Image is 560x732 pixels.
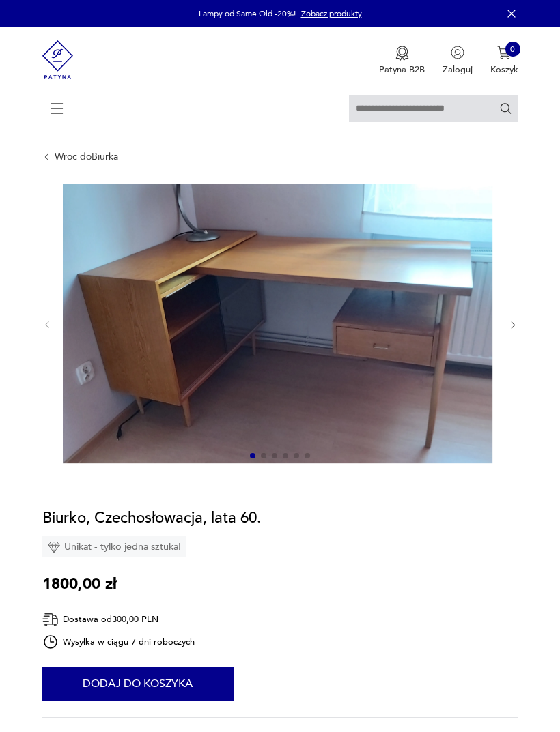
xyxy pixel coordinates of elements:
button: Zaloguj [443,46,473,76]
p: Zaloguj [443,63,473,76]
a: Ikona medaluPatyna B2B [379,46,425,76]
button: Szukaj [499,102,512,115]
img: Patyna - sklep z meblami i dekoracjami vintage [42,27,74,93]
img: Zdjęcie produktu Biurko, Czechosłowacja, lata 60. [63,184,492,463]
img: Ikona diamentu [48,541,60,553]
p: Lampy od Same Old -20%! [199,8,296,19]
img: Ikona dostawy [42,611,59,628]
h1: Biurko, Czechosłowacja, lata 60. [42,508,261,528]
button: 0Koszyk [490,46,518,76]
a: Zobacz produkty [301,8,362,19]
div: 0 [505,42,520,57]
p: Koszyk [490,63,518,76]
p: 1800,00 zł [42,574,117,594]
div: Dostawa od 300,00 PLN [42,611,195,628]
img: Ikona medalu [395,46,409,61]
img: Ikonka użytkownika [451,46,464,59]
div: Unikat - tylko jedna sztuka! [42,536,186,557]
button: Dodaj do koszyka [42,667,234,701]
a: Wróć doBiurka [55,151,118,162]
div: Wysyłka w ciągu 7 dni roboczych [42,634,195,650]
button: Patyna B2B [379,46,425,76]
img: Ikona koszyka [497,46,511,59]
p: Patyna B2B [379,63,425,76]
